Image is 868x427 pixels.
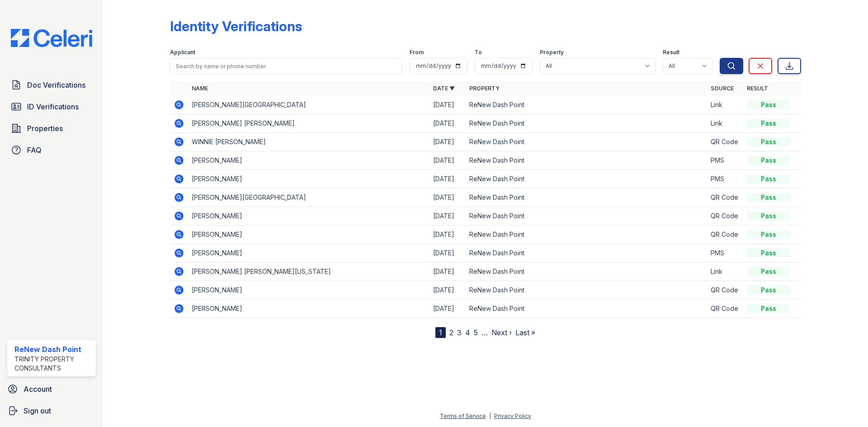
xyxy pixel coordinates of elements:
[494,413,531,419] a: Privacy Policy
[429,133,466,151] td: [DATE]
[429,263,466,281] td: [DATE]
[27,123,63,134] span: Properties
[747,174,790,183] div: Pass
[474,328,478,337] a: 5
[707,244,743,263] td: PMS
[515,328,535,337] a: Last »
[707,300,743,318] td: QR Code
[7,76,96,94] a: Doc Verifications
[747,193,790,202] div: Pass
[466,188,707,207] td: ReNew Dash Point
[27,101,79,112] span: ID Verifications
[481,327,488,338] span: …
[466,300,707,318] td: ReNew Dash Point
[429,96,466,114] td: [DATE]
[429,281,466,300] td: [DATE]
[466,281,707,300] td: ReNew Dash Point
[429,114,466,133] td: [DATE]
[433,85,455,92] a: Date ▼
[188,188,429,207] td: [PERSON_NAME][GEOGRAPHIC_DATA]
[466,225,707,244] td: ReNew Dash Point
[27,80,85,90] span: Doc Verifications
[747,137,790,146] div: Pass
[429,188,466,207] td: [DATE]
[466,263,707,281] td: ReNew Dash Point
[170,18,302,34] div: Identity Verifications
[466,170,707,188] td: ReNew Dash Point
[491,328,512,337] a: Next ›
[466,244,707,263] td: ReNew Dash Point
[429,151,466,170] td: [DATE]
[188,170,429,188] td: [PERSON_NAME]
[429,300,466,318] td: [DATE]
[466,114,707,133] td: ReNew Dash Point
[192,85,208,92] a: Name
[170,49,195,56] label: Applicant
[747,100,790,109] div: Pass
[707,281,743,300] td: QR Code
[188,300,429,318] td: [PERSON_NAME]
[170,58,402,74] input: Search by name or phone number
[707,263,743,281] td: Link
[188,96,429,114] td: [PERSON_NAME][GEOGRAPHIC_DATA]
[449,328,453,337] a: 2
[747,119,790,128] div: Pass
[469,85,500,92] a: Property
[188,114,429,133] td: [PERSON_NAME] [PERSON_NAME]
[14,344,92,355] div: ReNew Dash Point
[27,145,42,155] span: FAQ
[707,225,743,244] td: QR Code
[24,384,52,394] span: Account
[747,85,768,92] a: Result
[711,85,734,92] a: Source
[188,207,429,225] td: [PERSON_NAME]
[429,244,466,263] td: [DATE]
[707,114,743,133] td: Link
[707,96,743,114] td: Link
[4,402,99,420] a: Sign out
[457,328,462,337] a: 3
[440,413,486,419] a: Terms of Service
[707,133,743,151] td: QR Code
[14,355,92,373] div: Trinity Property Consultants
[747,211,790,221] div: Pass
[435,327,446,338] div: 1
[747,304,790,313] div: Pass
[24,405,51,416] span: Sign out
[188,281,429,300] td: [PERSON_NAME]
[4,29,99,47] img: CE_Logo_Blue-a8612792a0a2168367f1c8372b55b34899dd931a85d93a1a3d3e32e68fde9ad4.png
[188,151,429,170] td: [PERSON_NAME]
[4,380,99,398] a: Account
[7,141,96,159] a: FAQ
[429,225,466,244] td: [DATE]
[188,244,429,263] td: [PERSON_NAME]
[466,96,707,114] td: ReNew Dash Point
[466,133,707,151] td: ReNew Dash Point
[7,119,96,137] a: Properties
[466,151,707,170] td: ReNew Dash Point
[747,230,790,239] div: Pass
[466,207,707,225] td: ReNew Dash Point
[429,170,466,188] td: [DATE]
[707,170,743,188] td: PMS
[188,263,429,281] td: [PERSON_NAME] [PERSON_NAME][US_STATE]
[540,49,564,56] label: Property
[707,188,743,207] td: QR Code
[747,286,790,295] div: Pass
[429,207,466,225] td: [DATE]
[188,133,429,151] td: WINNIE [PERSON_NAME]
[465,328,470,337] a: 4
[475,49,482,56] label: To
[188,225,429,244] td: [PERSON_NAME]
[707,151,743,170] td: PMS
[663,49,679,56] label: Result
[410,49,424,56] label: From
[707,207,743,225] td: QR Code
[7,98,96,116] a: ID Verifications
[747,267,790,276] div: Pass
[489,413,491,419] div: |
[747,249,790,258] div: Pass
[747,156,790,165] div: Pass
